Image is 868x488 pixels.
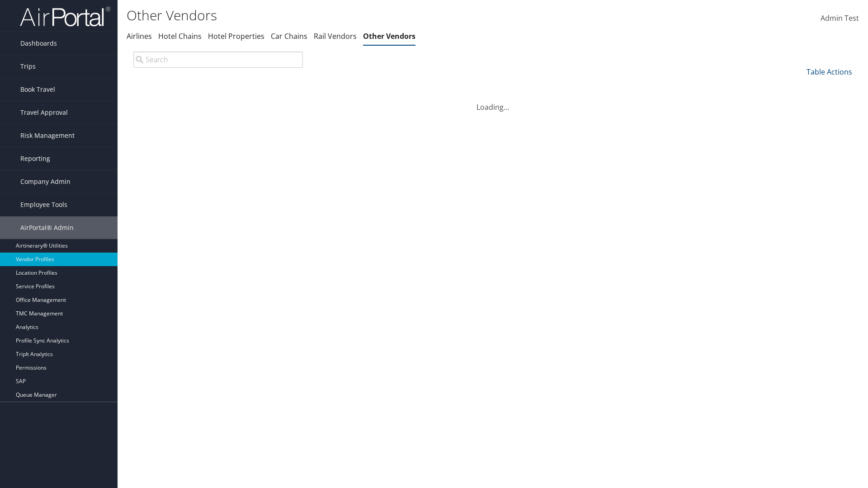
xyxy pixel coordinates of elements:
[127,6,615,25] h1: Other Vendors
[20,55,36,78] span: Trips
[807,67,852,77] a: Table Actions
[208,31,264,41] a: Hotel Properties
[363,31,415,41] a: Other Vendors
[20,170,71,193] span: Company Admin
[20,193,67,216] span: Employee Tools
[20,216,74,239] span: AirPortal® Admin
[271,31,307,41] a: Car Chains
[20,78,55,101] span: Book Travel
[314,31,357,41] a: Rail Vendors
[20,124,75,147] span: Risk Management
[127,91,859,113] div: Loading...
[20,32,57,55] span: Dashboards
[20,101,68,124] span: Travel Approval
[20,147,50,170] span: Reporting
[821,13,859,23] span: Admin Test
[127,31,152,41] a: Airlines
[133,52,303,68] input: Search
[158,31,202,41] a: Hotel Chains
[20,6,110,27] img: airportal-logo.png
[821,5,859,33] a: Admin Test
